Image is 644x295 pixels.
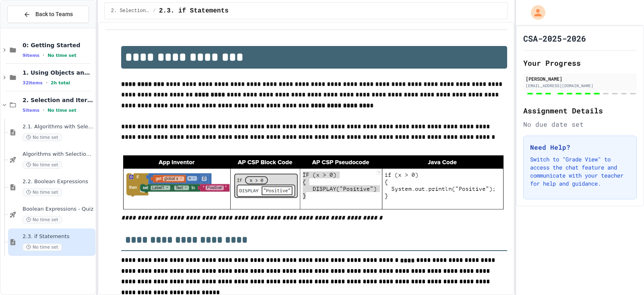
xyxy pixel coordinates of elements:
[23,108,39,113] span: 5 items
[23,233,94,240] span: 2.3. if Statements
[523,119,637,129] div: No due date set
[523,33,586,44] h1: CSA-2025-2026
[51,80,70,86] span: 2h total
[47,53,76,58] span: No time set
[23,161,62,169] span: No time set
[523,105,637,116] h2: Assignment Details
[530,155,630,188] p: Switch to "Grade View" to access the chat feature and communicate with your teacher for help and ...
[23,96,94,104] span: 2. Selection and Iteration
[526,83,634,89] div: [EMAIL_ADDRESS][DOMAIN_NAME]
[23,188,62,196] span: No time set
[23,178,94,185] span: 2.2. Boolean Expressions
[23,123,94,130] span: 2.1. Algorithms with Selection and Repetition
[35,10,73,19] span: Back to Teams
[23,134,62,141] span: No time set
[23,243,62,251] span: No time set
[23,206,94,213] span: Boolean Expressions - Quiz
[43,52,44,59] span: •
[7,6,89,23] button: Back to Teams
[577,228,636,262] iframe: chat widget
[610,263,636,287] iframe: chat widget
[23,69,94,76] span: 1. Using Objects and Methods
[522,3,547,22] div: My Account
[153,8,156,14] span: /
[46,80,47,86] span: •
[159,6,229,16] span: 2.3. if Statements
[530,142,630,152] h3: Need Help?
[23,80,43,86] span: 32 items
[43,107,44,113] span: •
[111,8,150,14] span: 2. Selection and Iteration
[47,108,76,113] span: No time set
[23,42,94,49] span: 0: Getting Started
[23,53,39,58] span: 9 items
[526,75,634,82] div: [PERSON_NAME]
[23,151,94,158] span: Algorithms with Selection and Repetition - Topic 2.1
[23,216,62,224] span: No time set
[523,57,637,69] h2: Your Progress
